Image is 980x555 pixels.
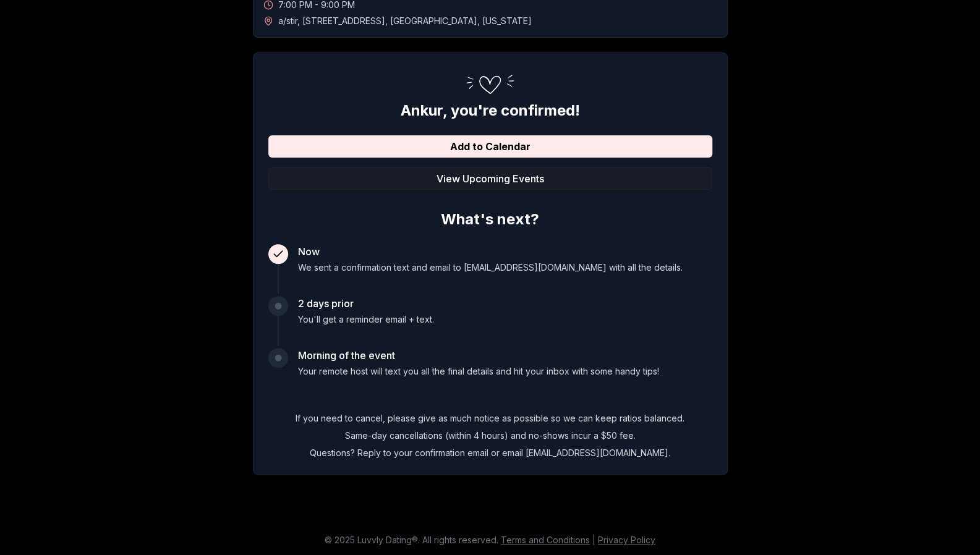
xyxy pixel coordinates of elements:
p: Your remote host will text you all the final details and hit your inbox with some handy tips! [298,365,659,378]
span: | [592,535,595,545]
h3: Now [298,244,683,259]
button: View Upcoming Events [268,167,712,190]
h2: Ankur , you're confirmed! [268,101,712,121]
p: Same-day cancellations (within 4 hours) and no-shows incur a $50 fee. [268,430,712,442]
button: Add to Calendar [268,135,712,158]
h3: Morning of the event [298,348,659,363]
a: Terms and Conditions [501,535,590,545]
p: If you need to cancel, please give as much notice as possible so we can keep ratios balanced. [268,412,712,425]
p: We sent a confirmation text and email to [EMAIL_ADDRESS][DOMAIN_NAME] with all the details. [298,261,683,274]
h3: 2 days prior [298,296,434,311]
h2: What's next? [268,205,712,229]
a: Privacy Policy [598,535,655,545]
p: You'll get a reminder email + text. [298,313,434,326]
p: Questions? Reply to your confirmation email or email [EMAIL_ADDRESS][DOMAIN_NAME]. [268,447,712,459]
span: a/stir , [STREET_ADDRESS] , [GEOGRAPHIC_DATA] , [US_STATE] [278,15,532,27]
img: Confirmation Step [459,68,521,101]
